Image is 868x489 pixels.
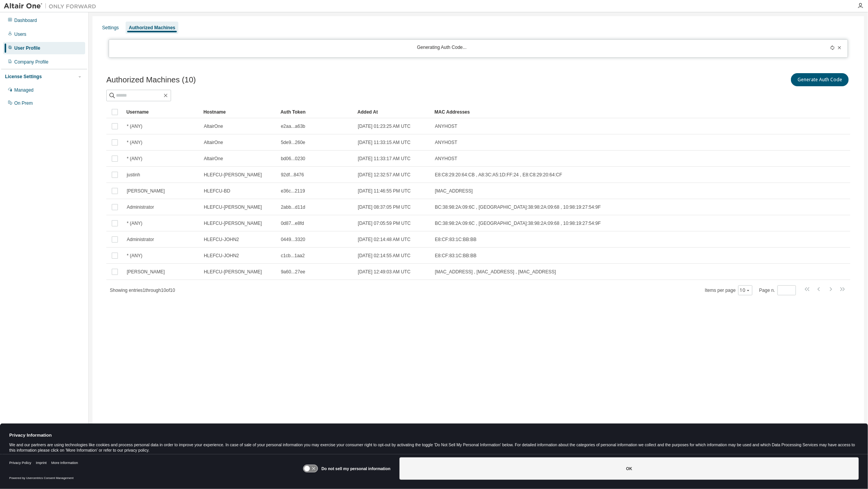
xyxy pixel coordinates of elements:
[127,188,165,194] span: [PERSON_NAME]
[281,123,305,129] span: e2aa...a63b
[114,44,770,53] div: Generating Auth Code...
[759,285,796,295] span: Page n.
[204,188,230,194] span: HLEFCU-BD
[281,139,305,146] span: 5de9...260e
[358,204,411,210] span: [DATE] 08:37:05 PM UTC
[281,204,305,210] span: 2abb...d11d
[5,74,42,80] div: License Settings
[129,25,175,31] div: Authorized Machines
[204,123,223,129] span: AltairOne
[102,25,119,31] div: Settings
[14,17,37,23] div: Dashboard
[358,220,411,226] span: [DATE] 07:05:59 PM UTC
[110,288,175,293] span: Showing entries 1 through 10 of 10
[127,204,154,210] span: Administrator
[126,106,197,118] div: Username
[127,156,143,162] span: * (ANY)
[204,269,262,275] span: HLEFCU-[PERSON_NAME]
[740,287,750,293] button: 10
[204,172,262,178] span: HLEFCU-[PERSON_NAME]
[435,220,601,226] span: BC:38:98:2A:09:6C , [GEOGRAPHIC_DATA]:38:98:2A:09:68 , 10:98:19:27:54:9F
[435,172,562,178] span: E8:C8:29:20:64:CB , A8:3C:A5:1D:FF:24 , E8:C8:29:20:64:CF
[14,100,33,106] div: On Prem
[14,31,26,37] div: Users
[14,87,34,93] div: Managed
[435,269,556,275] span: [MAC_ADDRESS] , [MAC_ADDRESS] , [MAC_ADDRESS]
[358,139,411,146] span: [DATE] 11:33:15 AM UTC
[204,156,223,162] span: AltairOne
[435,253,477,259] span: E8:CF:83:1C:BB:BB
[435,188,473,194] span: [MAC_ADDRESS]
[4,2,100,10] img: Altair One
[358,106,428,118] div: Added At
[204,220,262,226] span: HLEFCU-[PERSON_NAME]
[280,106,351,118] div: Auth Token
[435,204,601,210] span: BC:38:98:2A:09:6C , [GEOGRAPHIC_DATA]:38:98:2A:09:68 , 10:98:19:27:54:9F
[281,253,305,259] span: c1cb...1aa2
[204,253,239,259] span: HLEFCU-JOHN2
[791,73,849,86] button: Generate Auth Code
[358,188,411,194] span: [DATE] 11:46:55 PM UTC
[127,253,143,259] span: * (ANY)
[204,204,262,210] span: HLEFCU-[PERSON_NAME]
[358,123,411,129] span: [DATE] 01:23:25 AM UTC
[127,123,143,129] span: * (ANY)
[435,106,769,118] div: MAC Addresses
[358,156,411,162] span: [DATE] 11:33:17 AM UTC
[106,75,196,84] span: Authorized Machines (10)
[435,139,457,146] span: ANYHOST
[127,236,154,243] span: Administrator
[705,285,752,295] span: Items per page
[204,236,239,243] span: HLEFCU-JOHN2
[281,188,305,194] span: e36c...2119
[281,269,305,275] span: 9a60...27ee
[127,269,165,275] span: [PERSON_NAME]
[281,156,305,162] span: bd06...0230
[435,236,477,243] span: E8:CF:83:1C:BB:BB
[204,139,223,146] span: AltairOne
[127,172,140,178] span: justinh
[435,123,457,129] span: ANYHOST
[14,59,49,65] div: Company Profile
[358,236,411,243] span: [DATE] 02:14:48 AM UTC
[358,253,411,259] span: [DATE] 02:14:55 AM UTC
[203,106,274,118] div: Hostname
[281,236,305,243] span: 0449...3320
[435,156,457,162] span: ANYHOST
[358,172,411,178] span: [DATE] 12:32:57 AM UTC
[281,172,304,178] span: 92df...8476
[14,45,40,51] div: User Profile
[358,269,411,275] span: [DATE] 12:49:03 AM UTC
[281,220,304,226] span: 0d87...e8fd
[127,220,143,226] span: * (ANY)
[127,139,143,146] span: * (ANY)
